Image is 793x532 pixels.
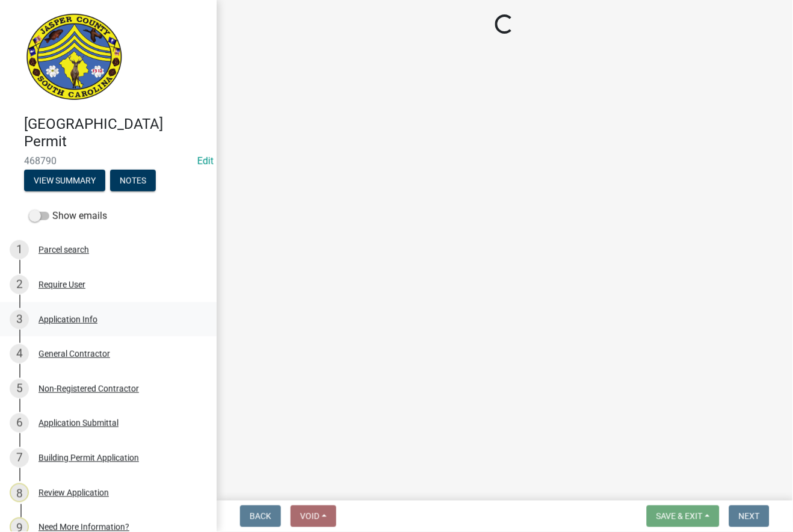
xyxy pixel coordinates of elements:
[24,116,207,150] h4: [GEOGRAPHIC_DATA] Permit
[197,155,214,167] a: Edit
[10,240,29,259] div: 1
[10,275,29,294] div: 2
[250,512,271,521] span: Back
[10,413,29,433] div: 6
[739,512,760,521] span: Next
[10,448,29,468] div: 7
[10,483,29,503] div: 8
[291,506,336,527] button: Void
[647,506,720,527] button: Save & Exit
[39,350,110,358] div: General Contractor
[24,170,105,191] button: View Summary
[110,170,156,191] button: Notes
[24,13,125,103] img: Jasper County, South Carolina
[24,176,105,186] wm-modal-confirm: Summary
[39,419,119,427] div: Application Submittal
[10,344,29,363] div: 4
[110,176,156,186] wm-modal-confirm: Notes
[656,512,703,521] span: Save & Exit
[240,506,281,527] button: Back
[24,155,193,167] span: 468790
[39,454,139,462] div: Building Permit Application
[39,280,85,289] div: Require User
[29,209,107,223] label: Show emails
[39,315,97,324] div: Application Info
[39,489,109,497] div: Review Application
[729,506,770,527] button: Next
[197,155,214,167] wm-modal-confirm: Edit Application Number
[10,379,29,398] div: 5
[10,310,29,329] div: 3
[39,523,129,531] div: Need More Information?
[39,385,139,393] div: Non-Registered Contractor
[300,512,319,521] span: Void
[39,246,89,254] div: Parcel search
